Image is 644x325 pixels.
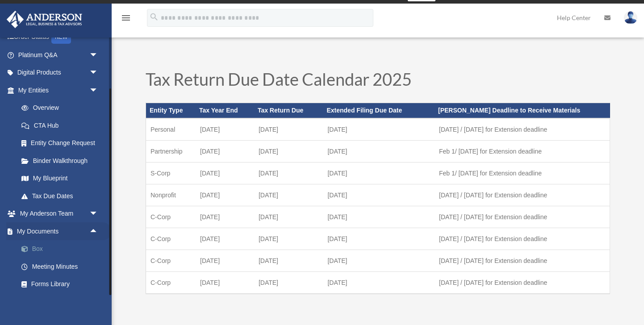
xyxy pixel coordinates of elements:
td: [DATE] [323,271,435,294]
td: [DATE] [254,271,323,294]
h1: Tax Return Due Date Calendar 2025 [146,71,610,92]
a: Notarize [13,293,112,311]
td: [DATE] [323,206,435,228]
td: C-Corp [146,228,196,250]
a: Digital Productsarrow_drop_down [6,64,112,82]
td: [DATE] / [DATE] for Extension deadline [435,250,610,271]
td: [DATE] [196,162,254,184]
td: [DATE] [254,206,323,228]
td: [DATE] [196,118,254,141]
a: My Blueprint [13,170,112,187]
td: [DATE] [254,250,323,271]
span: arrow_drop_down [89,64,107,82]
td: [DATE] [323,140,435,162]
a: My Entitiesarrow_drop_down [6,81,112,99]
a: menu [121,16,131,23]
a: Box [13,240,112,258]
th: Extended Filing Due Date [323,103,435,118]
td: [DATE] [323,118,435,141]
span: arrow_drop_down [89,81,107,100]
td: [DATE] / [DATE] for Extension deadline [435,228,610,250]
a: CTA Hub [13,117,112,134]
a: Overview [13,99,112,117]
a: Entity Change Request [13,134,112,152]
td: [DATE] [196,184,254,206]
td: Feb 1/ [DATE] for Extension deadline [435,162,610,184]
span: arrow_drop_down [89,46,107,64]
a: Platinum Q&Aarrow_drop_down [6,46,112,64]
span: arrow_drop_down [89,205,107,223]
td: [DATE] [196,250,254,271]
a: Forms Library [13,275,112,293]
a: Tax Due Dates [13,187,107,205]
td: [DATE] [254,140,323,162]
td: C-Corp [146,250,196,271]
td: C-Corp [146,206,196,228]
th: Entity Type [146,103,196,118]
td: [DATE] / [DATE] for Extension deadline [435,206,610,228]
img: User Pic [624,11,637,24]
td: [DATE] [254,228,323,250]
span: arrow_drop_up [89,222,107,241]
td: [DATE] [323,250,435,271]
td: S-Corp [146,162,196,184]
td: [DATE] / [DATE] for Extension deadline [435,271,610,294]
th: Tax Return Due [254,103,323,118]
td: [DATE] [196,228,254,250]
td: [DATE] [196,271,254,294]
td: C-Corp [146,271,196,294]
td: [DATE] [196,140,254,162]
i: menu [121,12,131,23]
th: Tax Year End [196,103,254,118]
a: Meeting Minutes [13,258,112,275]
a: My Anderson Teamarrow_drop_down [6,205,112,223]
td: [DATE] [323,184,435,206]
td: Personal [146,118,196,141]
td: [DATE] [323,228,435,250]
td: [DATE] [323,162,435,184]
td: [DATE] [254,162,323,184]
a: Binder Walkthrough [13,152,112,170]
td: [DATE] [196,206,254,228]
td: Feb 1/ [DATE] for Extension deadline [435,140,610,162]
th: [PERSON_NAME] Deadline to Receive Materials [435,103,610,118]
a: My Documentsarrow_drop_up [6,222,112,240]
td: [DATE] [254,184,323,206]
td: Partnership [146,140,196,162]
td: [DATE] [254,118,323,141]
img: Anderson Advisors Platinum Portal [4,11,85,28]
td: Nonprofit [146,184,196,206]
i: search [149,12,159,22]
td: [DATE] / [DATE] for Extension deadline [435,184,610,206]
td: [DATE] / [DATE] for Extension deadline [435,118,610,141]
